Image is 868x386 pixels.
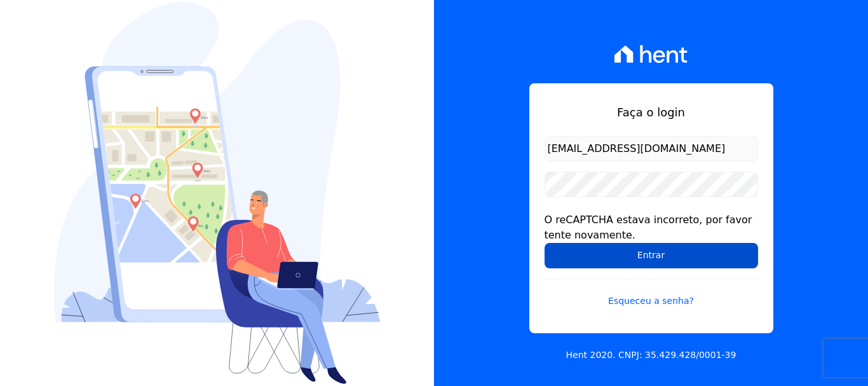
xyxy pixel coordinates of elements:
a: Esqueceu a senha? [545,279,758,308]
input: Email [545,136,758,162]
div: O reCAPTCHA estava incorreto, por favor tente novamente. [545,212,758,243]
p: Hent 2020. CNPJ: 35.429.428/0001-39 [566,348,736,362]
img: Login [54,2,381,384]
h1: Faça o login [545,104,758,121]
input: Entrar [545,243,758,268]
